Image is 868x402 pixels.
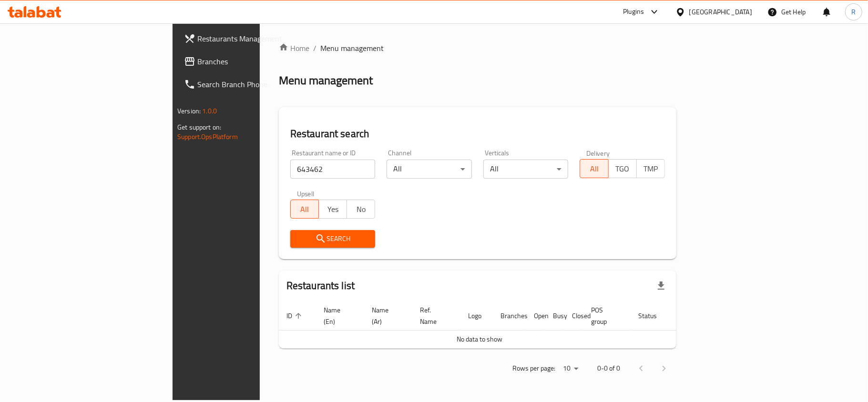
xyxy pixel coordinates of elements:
div: All [483,160,569,179]
label: Upsell [297,190,315,197]
span: TGO [613,162,633,176]
input: Search for restaurant name or ID.. [290,160,376,179]
th: Branches [493,301,526,331]
button: All [580,159,608,178]
button: All [290,200,319,219]
span: TMP [641,162,661,176]
div: Export file [650,274,673,297]
h2: Restaurant search [290,127,665,141]
span: Search Branch Phone [197,79,310,90]
span: Get support on: [177,121,221,133]
p: 0-0 of 0 [597,362,620,374]
p: Rows per page: [512,362,555,374]
span: POS group [591,304,619,327]
span: Name (En) [324,304,353,327]
button: No [347,200,375,219]
span: Menu management [320,42,384,54]
label: Delivery [586,150,610,156]
th: Logo [460,301,493,331]
a: Search Branch Phone [176,73,317,96]
th: Closed [564,301,583,331]
table: enhanced table [279,301,714,349]
button: Yes [318,200,347,219]
a: Restaurants Management [176,27,317,50]
span: All [584,162,604,176]
h2: Menu management [279,73,373,88]
div: Plugins [623,6,644,18]
span: Ref. Name [420,304,449,327]
span: Search [298,233,368,245]
span: Status [638,310,669,322]
nav: breadcrumb [279,42,676,54]
span: Branches [197,56,310,67]
a: Branches [176,50,317,73]
span: Restaurants Management [197,33,310,44]
a: Support.OpsPlatform [177,131,238,143]
div: Rows per page: [559,362,582,376]
span: ID [286,310,305,322]
span: Name (Ar) [372,304,401,327]
span: 1.0.0 [202,105,217,117]
div: [GEOGRAPHIC_DATA] [689,7,752,17]
button: TMP [636,159,665,178]
span: No [351,202,371,216]
button: TGO [608,159,637,178]
span: R [851,7,856,17]
th: Busy [545,301,564,331]
span: No data to show [457,333,502,345]
span: Version: [177,105,201,117]
span: All [295,202,315,216]
th: Open [526,301,545,331]
div: All [387,160,472,179]
span: Yes [323,202,343,216]
button: Search [290,230,376,248]
h2: Restaurants list [286,279,355,293]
